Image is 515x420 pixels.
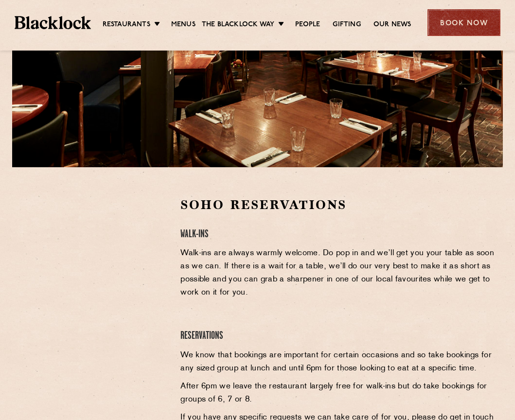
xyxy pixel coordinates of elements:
[103,20,150,31] a: Restaurants
[180,247,503,299] p: Walk-ins are always warmly welcome. Do pop in and we’ll get you your table as soon as we can. If ...
[180,228,503,241] h4: Walk-Ins
[427,9,500,36] div: Book Now
[171,20,195,31] a: Menus
[333,20,360,31] a: Gifting
[180,380,503,406] p: After 6pm we leave the restaurant largely free for walk-ins but do take bookings for groups of 6,...
[15,16,91,29] img: BL_Textured_Logo-footer-cropped.svg
[295,20,320,31] a: People
[180,330,503,343] h4: Reservations
[35,196,143,343] iframe: OpenTable make booking widget
[373,20,411,31] a: Our News
[180,196,503,213] h2: Soho Reservations
[202,20,274,31] a: The Blacklock Way
[180,349,503,375] p: We know that bookings are important for certain occasions and so take bookings for any sized grou...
